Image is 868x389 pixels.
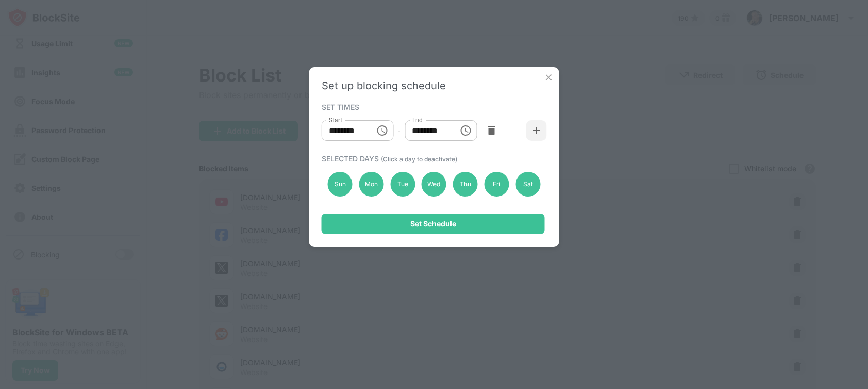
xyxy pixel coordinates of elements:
div: Sun [328,172,353,197]
div: Sat [515,172,540,197]
button: Choose time, selected time is 10:00 AM [372,120,392,141]
div: - [397,125,400,136]
div: Thu [453,172,478,197]
div: Wed [422,172,446,197]
div: SET TIMES [322,103,544,111]
div: Mon [359,172,383,197]
div: SELECTED DAYS [322,154,544,163]
div: Fri [485,172,509,197]
button: Choose time, selected time is 1:00 PM [455,120,476,141]
div: Set Schedule [410,220,456,228]
label: End [412,116,423,124]
label: Start [329,116,342,124]
img: x-button.svg [544,72,554,83]
div: Set up blocking schedule [322,79,547,92]
span: (Click a day to deactivate) [381,155,457,163]
div: Tue [390,172,415,197]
